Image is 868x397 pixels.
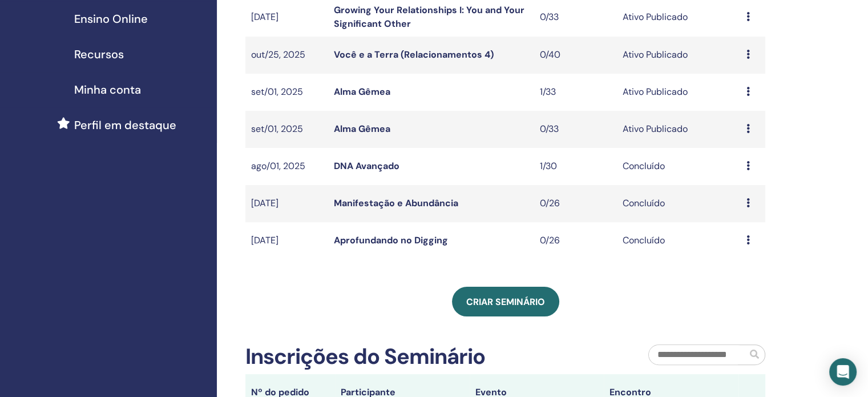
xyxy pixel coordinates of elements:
td: [DATE] [245,185,328,222]
span: Recursos [74,46,124,63]
span: Perfil em destaque [74,117,176,134]
a: Aprofundando no Digging [334,234,448,246]
td: [DATE] [245,222,328,259]
td: 0/33 [534,111,617,148]
a: Criar seminário [452,287,559,316]
td: 1/30 [534,148,617,185]
a: Alma Gêmea [334,86,390,98]
td: 0/26 [534,222,617,259]
td: Concluído [617,148,741,185]
span: Criar seminário [466,296,545,308]
span: Ensino Online [74,10,148,27]
td: Ativo Publicado [617,37,741,74]
td: 1/33 [534,74,617,111]
td: Concluído [617,222,741,259]
td: set/01, 2025 [245,74,328,111]
span: Minha conta [74,81,141,98]
td: 0/40 [534,37,617,74]
a: DNA Avançado [334,160,399,172]
a: Manifestação e Abundância [334,197,458,209]
td: out/25, 2025 [245,37,328,74]
div: Open Intercom Messenger [829,358,857,386]
td: ago/01, 2025 [245,148,328,185]
a: Alma Gêmea [334,123,390,135]
td: set/01, 2025 [245,111,328,148]
a: Você e a Terra (Relacionamentos 4) [334,49,494,61]
a: Growing Your Relationships I: You and Your Significant Other [334,4,524,30]
td: Ativo Publicado [617,74,741,111]
td: 0/26 [534,185,617,222]
td: Concluído [617,185,741,222]
h2: Inscrições do Seminário [245,344,485,370]
td: Ativo Publicado [617,111,741,148]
